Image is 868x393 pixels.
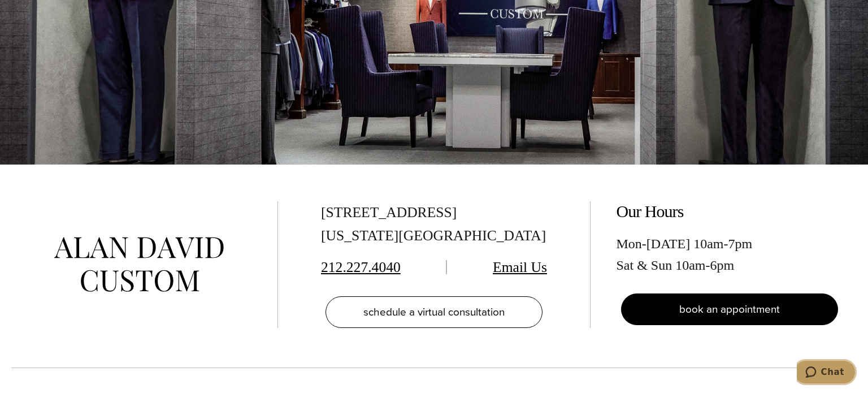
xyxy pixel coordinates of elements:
a: book an appointment [621,293,838,325]
a: schedule a virtual consultation [325,296,542,328]
div: Mon-[DATE] 10am-7pm Sat & Sun 10am-6pm [617,233,843,277]
span: schedule a virtual consultation [363,304,505,320]
span: book an appointment [679,301,780,317]
img: alan david custom [54,237,224,292]
div: [STREET_ADDRESS] [US_STATE][GEOGRAPHIC_DATA] [321,201,547,248]
iframe: Opens a widget where you can chat to one of our agents [797,359,857,387]
h2: Our Hours [617,201,843,222]
a: Email Us [493,259,547,275]
a: 212.227.4040 [321,259,401,275]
